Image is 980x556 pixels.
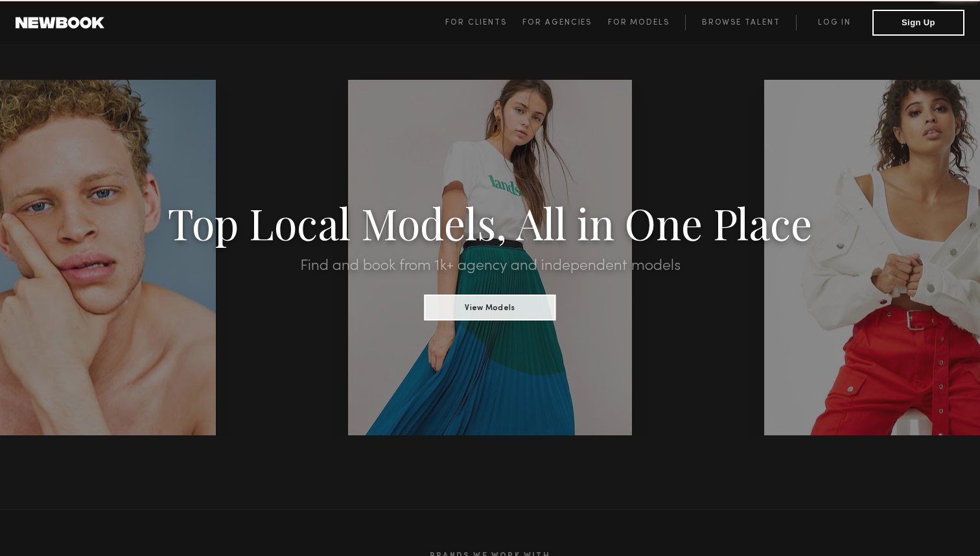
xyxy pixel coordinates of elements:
a: For Clients [445,15,522,30]
button: View Models [425,295,556,320]
span: For Agencies [522,19,592,27]
button: Sign Up [872,10,964,36]
a: Log in [796,15,872,30]
a: Browse Talent [685,15,796,30]
a: For Agencies [522,15,607,30]
h2: Find and book from 1k+ agency and independent models [73,258,906,274]
a: View Models [425,299,556,313]
span: For Clients [445,19,507,27]
a: For Models [608,15,686,30]
span: For Models [608,19,670,27]
h1: Top Local Models, All in One Place [73,202,906,243]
